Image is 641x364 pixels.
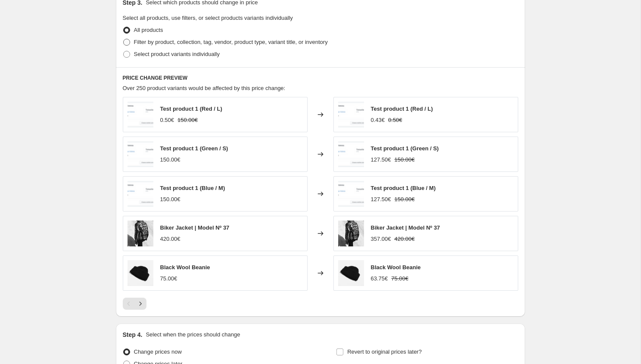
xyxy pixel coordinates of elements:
span: Test product 1 (Green / S) [371,145,439,152]
div: 63.75€ [371,274,388,283]
img: Screenshot_2019-08-29_at_10.26.31_80x.png [128,141,153,167]
span: Select product variants individually [134,51,220,57]
span: Change prices now [134,348,182,355]
strike: 0.50€ [388,116,402,124]
img: Screenshot_2019-08-29_at_10.26.31_80x.png [338,141,364,167]
img: AED28859-D603-4327-8C9F-FD6665F0D3BD_80x.jpg [128,260,153,286]
span: Test product 1 (Red / L) [371,106,433,112]
h2: Step 4. [123,330,143,339]
img: Screenshot_2019-08-29_at_10.26.31_80x.png [128,181,153,207]
span: Over 250 product variants would be affected by this price change: [123,85,286,91]
strike: 150.00€ [395,195,415,204]
h6: PRICE CHANGE PREVIEW [123,75,518,81]
img: image_d5dc9b81-4c58-4fa5-9f86-7d28d9421cae_80x.jpg [128,221,153,246]
div: 357.00€ [371,235,391,243]
span: Test product 1 (Red / L) [160,106,222,112]
div: 127.50€ [371,195,391,204]
span: Biker Jacket | Model Nº 37 [160,224,230,231]
nav: Pagination [123,298,146,310]
div: 0.50€ [160,116,174,124]
div: 150.00€ [160,195,180,204]
span: All products [134,27,163,33]
span: Revert to original prices later? [347,348,422,355]
img: Screenshot_2019-08-29_at_10.26.31_80x.png [338,102,364,128]
div: 420.00€ [160,235,180,243]
span: Select all products, use filters, or select products variants individually [123,15,293,21]
strike: 150.00€ [395,156,415,164]
div: 0.43€ [371,116,385,124]
span: Black Wool Beanie [371,264,421,271]
span: Black Wool Beanie [160,264,210,271]
span: Test product 1 (Blue / M) [160,185,225,191]
strike: 420.00€ [395,235,415,243]
span: Biker Jacket | Model Nº 37 [371,224,440,231]
div: 75.00€ [160,274,177,283]
div: 150.00€ [160,156,180,164]
div: 127.50€ [371,156,391,164]
button: Next [134,298,146,310]
img: Screenshot_2019-08-29_at_10.26.31_80x.png [128,102,153,128]
p: Select when the prices should change [146,330,240,339]
img: AED28859-D603-4327-8C9F-FD6665F0D3BD_80x.jpg [338,260,364,286]
span: Test product 1 (Green / S) [160,145,228,152]
img: image_d5dc9b81-4c58-4fa5-9f86-7d28d9421cae_80x.jpg [338,221,364,246]
span: Filter by product, collection, tag, vendor, product type, variant title, or inventory [134,39,328,45]
span: Test product 1 (Blue / M) [371,185,436,191]
img: Screenshot_2019-08-29_at_10.26.31_80x.png [338,181,364,207]
strike: 150.00€ [177,116,198,124]
strike: 75.00€ [391,274,408,283]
